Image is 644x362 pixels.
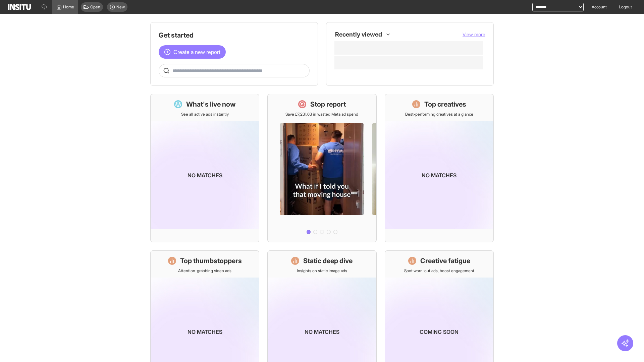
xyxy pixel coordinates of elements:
[385,121,493,229] img: coming-soon-gradient_kfitwp.png
[297,268,347,274] p: Insights on static image ads
[187,328,222,336] p: No matches
[187,171,222,179] p: No matches
[424,100,466,109] h1: Top creatives
[63,4,74,10] span: Home
[116,4,125,10] span: New
[90,4,100,10] span: Open
[178,268,231,274] p: Attention-grabbing video ads
[310,100,346,109] h1: Stop report
[159,31,310,40] h1: Get started
[303,256,353,265] h1: Static deep dive
[267,94,376,242] a: Stop reportSave £7,231.63 in wasted Meta ad spend
[151,121,259,229] img: coming-soon-gradient_kfitwp.png
[463,31,485,38] button: View more
[463,32,485,37] span: View more
[173,48,220,56] span: Create a new report
[305,328,339,336] p: No matches
[8,4,31,10] img: Logo
[285,112,358,117] p: Save £7,231.63 in wasted Meta ad spend
[150,94,259,242] a: What's live nowSee all active ads instantlyNo matches
[180,256,242,265] h1: Top thumbstoppers
[181,112,229,117] p: See all active ads instantly
[159,45,226,59] button: Create a new report
[422,171,457,179] p: No matches
[405,112,473,117] p: Best-performing creatives at a glance
[186,100,236,109] h1: What's live now
[385,94,494,242] a: Top creativesBest-performing creatives at a glanceNo matches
